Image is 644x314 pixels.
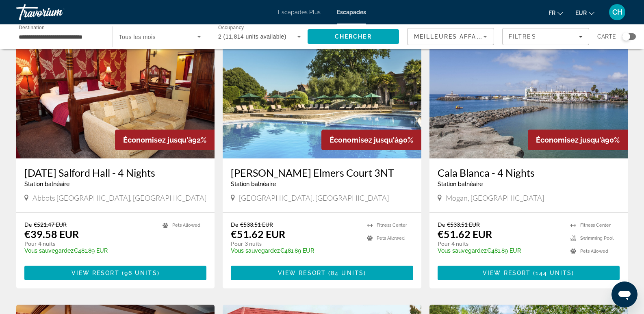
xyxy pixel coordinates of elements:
[24,228,79,240] p: €39.58 EUR
[331,270,364,276] span: 84 units
[33,193,206,202] span: Abbots [GEOGRAPHIC_DATA], [GEOGRAPHIC_DATA]
[231,247,280,254] span: Vous sauvegardez
[115,130,215,150] div: 92%
[19,25,45,30] span: Destination
[377,236,405,241] span: Pets Allowed
[446,193,544,202] span: Mogan, [GEOGRAPHIC_DATA]
[231,266,413,280] button: View Resort(84 units)
[239,193,389,202] span: [GEOGRAPHIC_DATA], [GEOGRAPHIC_DATA]
[438,247,487,254] span: Vous sauvegardez
[223,28,421,158] img: Macdonald Elmers Court 3NT
[438,181,483,187] span: Station balnéaire
[24,247,74,254] span: Vous sauvegardez
[611,282,637,308] iframe: Bouton de lancement de la fenêtre de messagerie
[16,28,215,158] img: Karma Salford Hall - 4 Nights
[218,25,244,30] span: Occupancy
[438,247,562,254] p: €481.89 EUR
[72,270,119,276] span: View Resort
[509,33,536,40] span: Filtres
[438,228,492,240] p: €51.62 EUR
[19,32,102,42] input: Select destination
[377,223,407,228] span: Fitness Center
[337,9,366,15] a: Escapades
[119,34,156,40] span: Tous les mois
[34,221,67,228] span: €521.47 EUR
[16,2,98,23] a: Travorium
[580,236,614,241] span: Swimming Pool
[119,270,160,276] span: ( )
[308,29,399,44] button: Search
[447,221,480,228] span: €533.51 EUR
[24,240,154,247] p: Pour 4 nuits
[612,8,622,16] font: CH
[231,247,358,254] p: €481.89 EUR
[597,31,616,42] span: Carte
[335,33,372,40] span: Chercher
[240,221,273,228] span: €533.51 EUR
[536,270,572,276] span: 144 units
[438,167,620,179] a: Cala Blanca - 4 Nights
[326,270,366,276] span: ( )
[278,9,321,15] a: Escapades Plus
[528,130,628,150] div: 90%
[124,270,157,276] span: 96 units
[321,130,421,150] div: 90%
[231,181,276,187] span: Station balnéaire
[24,167,206,179] a: [DATE] Salford Hall - 4 Nights
[438,266,620,280] button: View Resort(144 units)
[607,4,628,21] button: Menu utilisateur
[414,33,492,40] span: Meilleures affaires
[483,270,531,276] span: View Resort
[580,249,608,254] span: Pets Allowed
[536,136,605,144] span: Économisez jusqu'à
[330,136,399,144] span: Économisez jusqu'à
[549,7,563,19] button: Changer de langue
[549,10,555,16] font: fr
[531,270,574,276] span: ( )
[278,270,326,276] span: View Resort
[24,247,154,254] p: €481.89 EUR
[218,33,286,40] span: 2 (11,814 units available)
[429,28,628,158] img: Cala Blanca - 4 Nights
[575,10,587,16] font: EUR
[24,266,206,280] button: View Resort(96 units)
[123,136,192,144] span: Économisez jusqu'à
[438,221,445,228] span: De
[172,223,200,228] span: Pets Allowed
[502,28,589,45] button: Filters
[414,32,487,41] mat-select: Sort by
[575,7,594,19] button: Changer de devise
[231,240,358,247] p: Pour 3 nuits
[231,221,238,228] span: De
[24,181,69,187] span: Station balnéaire
[580,223,611,228] span: Fitness Center
[231,167,413,179] a: [PERSON_NAME] Elmers Court 3NT
[231,228,285,240] p: €51.62 EUR
[438,240,562,247] p: Pour 4 nuits
[24,221,32,228] span: De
